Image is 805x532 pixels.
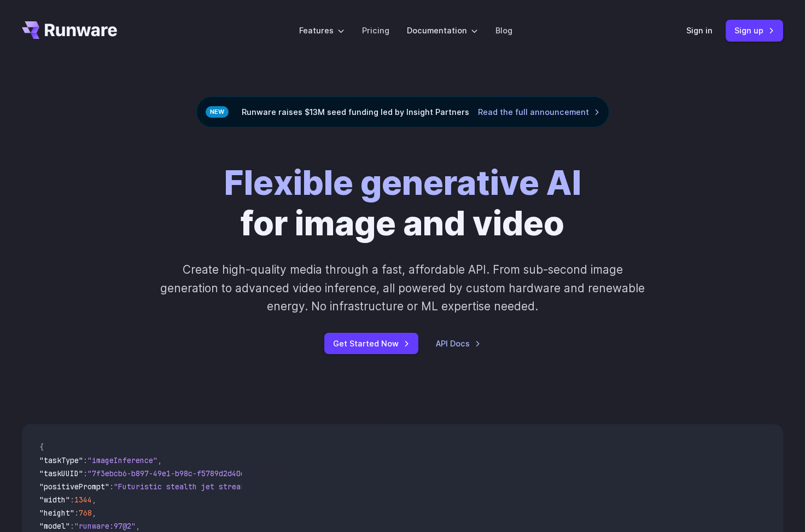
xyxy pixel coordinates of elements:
[74,508,79,518] span: :
[109,482,114,491] span: :
[196,96,609,128] div: Runware raises $13M seed funding led by Insight Partners
[159,261,646,315] p: Create high-quality media through a fast, affordable API. From sub-second image generation to adv...
[74,495,92,505] span: 1344
[726,20,783,41] a: Sign up
[157,455,162,465] span: ,
[39,442,44,452] span: {
[224,163,581,243] h1: for image and video
[114,482,512,491] span: "Futuristic stealth jet streaking through a neon-lit cityscape with glowing purple exhaust"
[83,455,87,465] span: :
[136,521,140,531] span: ,
[436,337,481,350] a: API Docs
[324,333,418,354] a: Get Started Now
[87,469,254,478] span: "7f3ebcb6-b897-49e1-b98c-f5789d2d40d7"
[39,482,109,491] span: "positivePrompt"
[39,469,83,478] span: "taskUUID"
[39,455,83,465] span: "taskType"
[362,24,389,37] a: Pricing
[70,495,74,505] span: :
[92,508,96,518] span: ,
[39,521,70,531] span: "model"
[79,508,92,518] span: 768
[70,521,74,531] span: :
[686,24,713,37] a: Sign in
[224,162,581,203] strong: Flexible generative AI
[39,495,70,505] span: "width"
[92,495,96,505] span: ,
[299,24,345,37] label: Features
[74,521,136,531] span: "runware:97@2"
[87,455,157,465] span: "imageInference"
[478,106,600,118] a: Read the full announcement
[39,508,74,518] span: "height"
[83,469,87,478] span: :
[495,24,512,37] a: Blog
[407,24,478,37] label: Documentation
[22,21,117,39] a: Go to /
